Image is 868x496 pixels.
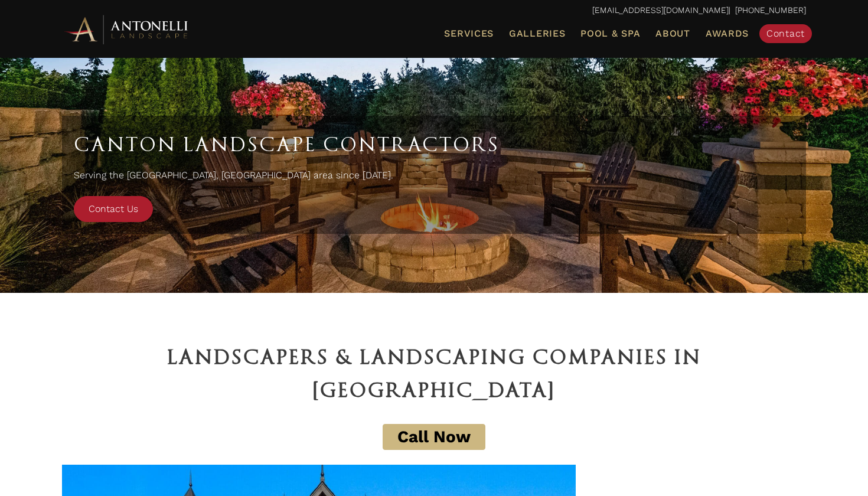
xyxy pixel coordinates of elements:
span: Call Now [397,427,471,446]
p: Serving the [GEOGRAPHIC_DATA], [GEOGRAPHIC_DATA] area since [DATE]. [74,167,794,190]
a: Services [439,26,498,41]
span: Services [444,29,494,38]
a: Galleries [504,26,570,41]
a: Pool & Spa [576,26,645,41]
a: Awards [701,26,753,41]
h1: Canton Landscape Contractors [74,128,794,161]
a: [EMAIL_ADDRESS][DOMAIN_NAME] [592,5,729,15]
a: Call Now [383,424,485,450]
span: Contact Us [89,203,138,214]
h1: Landscapers & Landscaping Companies in [GEOGRAPHIC_DATA] [62,340,806,406]
span: About [655,29,690,38]
a: About [651,26,695,41]
span: Contact [766,28,805,39]
span: Pool & Spa [580,28,640,39]
span: Awards [706,28,749,39]
img: Antonelli Horizontal Logo [62,13,192,45]
span: Galleries [509,28,565,39]
a: Contact Us [74,196,153,222]
p: | [PHONE_NUMBER] [62,3,806,18]
a: Contact [759,24,812,43]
